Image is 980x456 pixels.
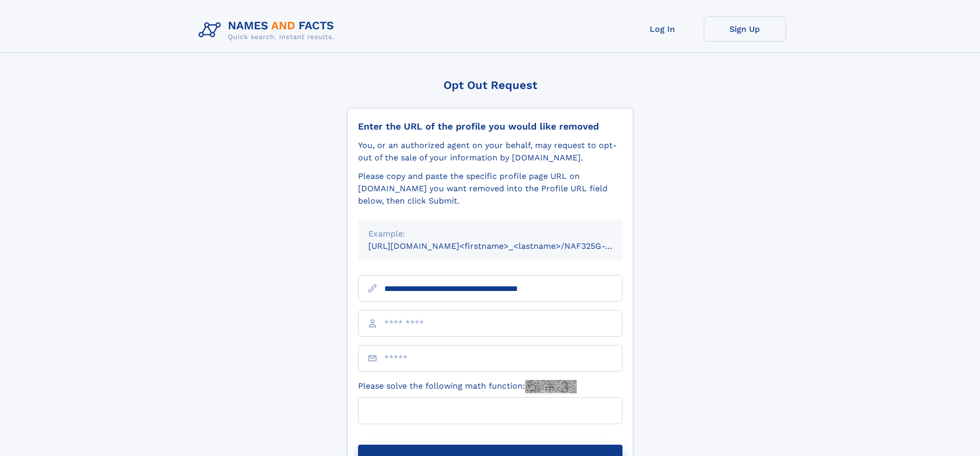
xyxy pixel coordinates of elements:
small: [URL][DOMAIN_NAME]<firstname>_<lastname>/NAF325G-xxxxxxxx [368,241,642,251]
div: Please copy and paste the specific profile page URL on [DOMAIN_NAME] you want removed into the Pr... [358,170,622,207]
a: Sign Up [704,16,786,42]
div: Example: [368,228,612,240]
label: Please solve the following math function: [358,380,577,393]
div: You, or an authorized agent on your behalf, may request to opt-out of the sale of your informatio... [358,139,622,164]
div: Opt Out Request [347,79,633,92]
img: Logo Names and Facts [194,16,343,44]
div: Enter the URL of the profile you would like removed [358,121,622,132]
a: Log In [621,16,704,42]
